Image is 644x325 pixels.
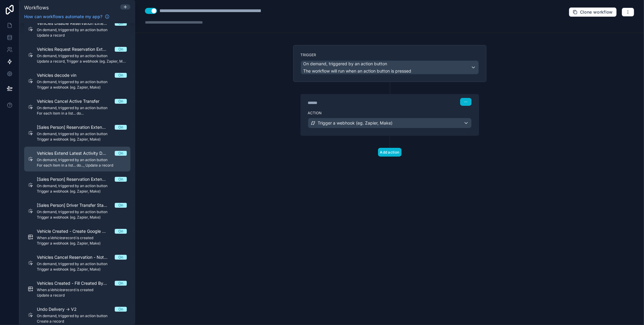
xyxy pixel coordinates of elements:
a: How can workflows automate my app? [22,14,112,20]
span: The workflow will run when an action button is pressed [303,68,412,73]
span: How can workflows automate my app? [24,14,102,20]
label: Action [308,111,472,115]
button: Add action [378,148,402,157]
span: Trigger a webhook (eg. Zapier, Make) [318,120,393,126]
button: Trigger a webhook (eg. Zapier, Make) [308,118,472,128]
label: Trigger [301,53,479,57]
span: On demand, triggered by an action button [303,61,387,67]
span: Workflows [24,5,49,11]
span: Clone workflow [580,9,613,15]
button: On demand, triggered by an action buttonThe workflow will run when an action button is pressed [301,60,479,74]
button: Clone workflow [569,7,617,17]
